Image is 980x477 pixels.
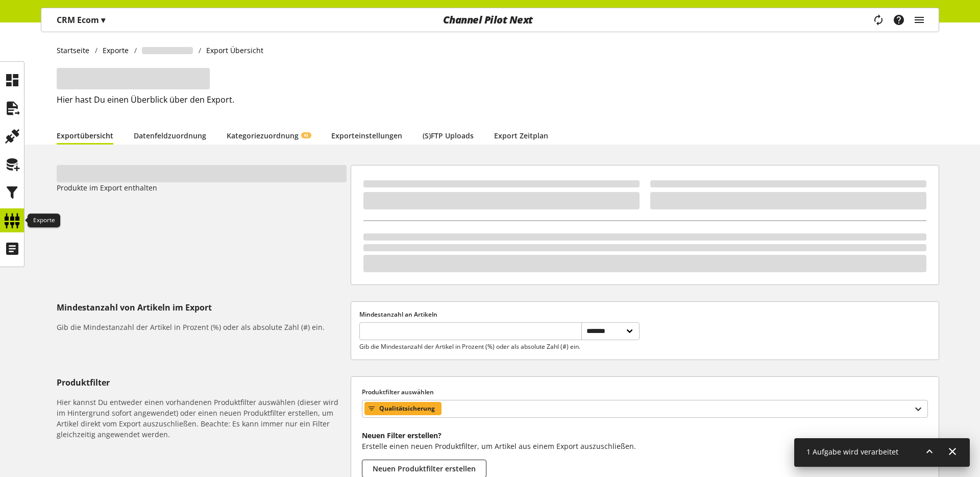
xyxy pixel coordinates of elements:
[373,463,476,474] span: Neuen Produktfilter erstellen
[57,45,89,56] span: Startseite
[359,310,640,319] label: Mindestanzahl an Artikeln
[57,93,939,106] h2: Hier hast Du einen Überblick über den Export.
[97,45,134,56] a: Exporte
[331,130,402,141] a: Exporteinstellungen
[423,130,474,141] a: (S)FTP Uploads
[362,441,928,451] p: Erstelle einen neuen Produktfilter, um Artikel aus einem Export auszuschließen.
[57,45,95,56] a: Startseite
[57,14,105,26] p: CRM Ecom
[304,132,308,138] span: KI
[494,130,548,141] a: Export Zeitplan
[57,301,347,314] h5: Mindestanzahl von Artikeln im Export
[101,14,105,26] span: ▾
[28,213,60,228] div: Exporte
[362,431,442,440] b: Neuen Filter erstellen?
[806,447,898,457] span: 1 Aufgabe wird verarbeitet
[134,130,206,141] a: Datenfeldzuordnung
[57,182,347,193] p: Produkte im Export enthalten
[57,376,347,389] h5: Produktfilter
[57,130,113,141] a: Exportübersicht
[103,45,129,56] span: Exporte
[41,8,939,32] nav: main navigation
[362,388,928,397] label: Produktfilter auswählen
[379,402,435,415] span: Qualitätsicherung
[57,397,347,440] h6: Hier kannst Du entweder einen vorhandenen Produktfilter auswählen (dieser wird im Hintergrund sof...
[227,130,311,141] a: KategoriezuordnungKI
[57,322,347,332] h6: Gib die Mindestanzahl der Artikel in Prozent (%) oder als absolute Zahl (#) ein.
[359,342,581,351] p: Gib die Mindestanzahl der Artikel in Prozent (%) oder als absolute Zahl (#) ein.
